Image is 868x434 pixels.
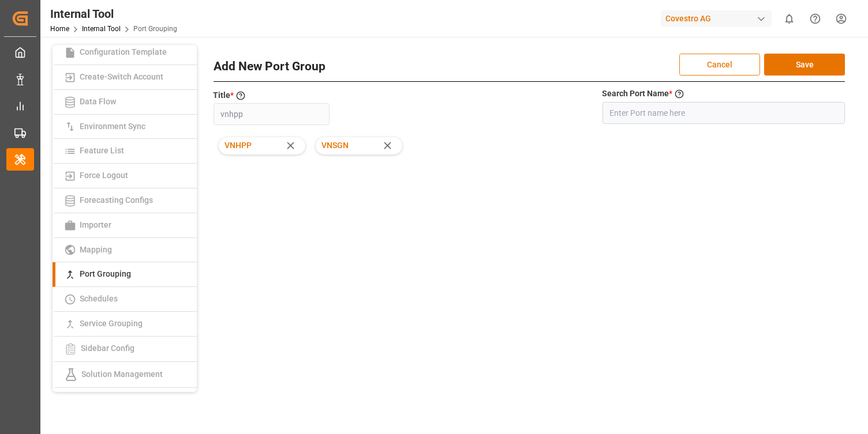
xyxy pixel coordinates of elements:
[77,344,138,353] span: Sidebar Config
[53,65,197,90] a: Create-Switch Account
[76,220,115,229] span: Importer
[53,164,197,188] a: Force Logout
[764,54,845,76] button: Save
[53,262,197,287] a: Port Grouping
[802,6,828,32] button: Help Center
[53,188,197,213] a: Forecasting Configs
[76,171,132,180] span: Force Logout
[53,40,197,65] a: Configuration Template
[53,213,197,238] a: Importer
[213,89,230,101] label: Title
[53,337,197,362] a: Sidebar Config
[76,97,119,106] span: Data Flow
[76,319,146,328] span: Service Grouping
[53,238,197,263] a: Mapping
[76,195,156,205] span: Forecasting Configs
[82,25,121,33] a: Internal Tool
[321,139,349,152] span: VNSGN
[679,54,760,76] button: Cancel
[603,102,845,124] input: Enter Port name here
[602,88,669,100] label: Search Port Name
[661,7,776,29] button: Covestro AG
[776,6,802,32] button: show 0 new notifications
[53,115,197,139] a: Environment Sync
[53,90,197,115] a: Data Flow
[53,287,197,312] a: Schedules
[76,146,128,155] span: Feature List
[76,47,170,56] span: Configuration Template
[53,362,197,388] a: Solution Management
[50,25,69,33] a: Home
[76,294,121,303] span: Schedules
[214,103,330,125] input: Enter group title here
[76,72,167,81] span: Create-Switch Account
[53,312,197,337] a: Service Grouping
[53,139,197,164] a: Feature List
[50,5,177,22] div: Internal Tool
[76,245,115,254] span: Mapping
[76,269,134,278] span: Port Grouping
[78,369,166,378] span: Solution Management
[225,139,252,152] span: VNHPP
[53,388,197,413] a: Tableau Configs
[214,58,325,76] h2: Add New Port Group
[661,10,772,27] div: Covestro AG
[76,122,149,131] span: Environment Sync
